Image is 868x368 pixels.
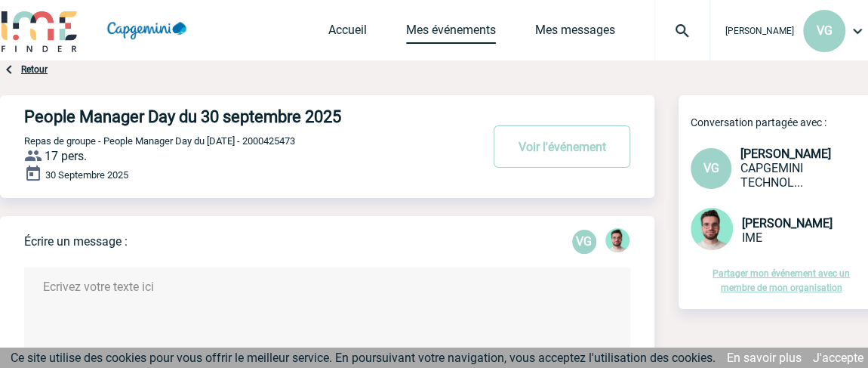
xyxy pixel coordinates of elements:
[24,107,436,126] h4: People Manager Day du 30 septembre 2025
[11,351,716,365] span: Ce site utilise des cookies pour vous offrir le meilleur service. En poursuivant votre navigation...
[24,135,295,147] span: Repas de groupe - People Manager Day du [DATE] - 2000425473
[713,268,850,293] a: Partager mon événement avec un membre de mon organisation
[21,64,48,75] a: Retour
[727,351,802,365] a: En savoir plus
[740,161,803,190] span: CAPGEMINI TECHNOLOGY SERVICES
[45,149,87,163] span: 17 pers.
[725,26,794,36] span: [PERSON_NAME]
[813,351,863,365] a: J'accepte
[572,230,596,254] p: VG
[817,23,833,38] span: VG
[24,234,128,249] p: Écrire un message :
[605,228,629,252] img: 121547-2.png
[494,125,630,168] button: Voir l'événement
[742,216,833,230] span: [PERSON_NAME]
[328,23,367,44] a: Accueil
[406,23,496,44] a: Mes événements
[605,228,629,255] div: Benjamin ROLAND
[45,169,128,181] span: 30 Septembre 2025
[535,23,615,44] a: Mes messages
[572,230,596,254] div: Valerie GANGLOFF
[703,161,719,175] span: VG
[740,147,831,161] span: [PERSON_NAME]
[691,208,733,250] img: 121547-2.png
[742,230,762,245] span: IME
